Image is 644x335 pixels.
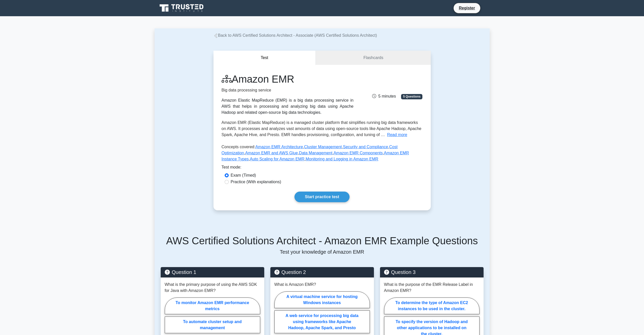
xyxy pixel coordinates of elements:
p: Concepts covered: , , , , , , , , , [222,144,423,164]
p: Big data processing service [222,87,354,93]
h5: Question 2 [274,269,370,275]
a: Amazon EMR Architecture [255,145,303,149]
a: Monitoring and Logging in Amazon EMR [306,157,378,161]
a: Auto Scaling for Amazon EMR [250,157,304,161]
h5: Question 3 [384,269,480,275]
label: To automate cluster setup and management [165,317,260,333]
h5: AWS Certified Solutions Architect - Amazon EMR Example Questions [161,235,484,247]
div: Amazon Elastic MapReduce (EMR) is a big data processing service in AWS that helps in processing a... [222,97,354,116]
h5: Question 1 [165,269,260,275]
a: Start practice test [294,192,350,202]
label: To determine the type of Amazon EC2 instances to be used in the cluster. [384,297,480,314]
a: Amazon EMR and AWS Glue [245,151,298,155]
button: Read more [387,132,407,138]
label: To monitor Amazon EMR performance metrics [165,297,260,314]
p: What is Amazon EMR? [274,282,316,288]
label: A virtual machine service for hosting Windows instances [274,291,370,308]
a: Security and Compliance [343,145,388,149]
a: Amazon EMR Components [334,151,383,155]
label: A web service for processing big data using frameworks like Apache Hadoop, Apache Spark, and Presto [274,310,370,333]
span: Amazon EMR (Elastic MapReduce) is a managed cluster platform that simplifies running big data fra... [222,120,421,137]
p: What is the purpose of the EMR Release Label in Amazon EMR? [384,282,480,294]
label: Exam (Timed) [231,172,256,178]
h1: Amazon EMR [222,73,354,85]
p: Test your knowledge of Amazon EMR [161,249,484,255]
span: 5 Questions [401,94,422,99]
a: Register [456,5,478,11]
p: What is the primary purpose of using the AWS SDK for Java with Amazon EMR? [165,282,260,294]
a: Flashcards [316,51,431,65]
a: Data Management [299,151,333,155]
span: 5 minutes [372,94,396,98]
a: Back to AWS Certified Solutions Architect - Associate (AWS Certified Solutions Architect) [213,33,377,38]
label: Practice (With explanations) [231,179,281,185]
a: Cluster Management [304,145,342,149]
div: Test mode: [222,164,423,172]
button: Test [213,51,316,65]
